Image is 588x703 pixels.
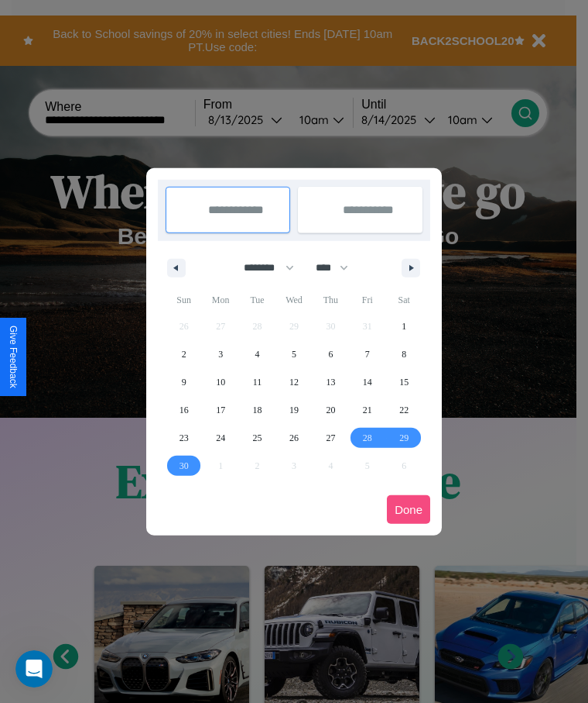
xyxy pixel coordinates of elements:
[182,340,186,368] span: 2
[239,288,275,312] span: Tue
[182,368,186,396] span: 9
[202,396,238,424] button: 17
[292,340,296,368] span: 5
[15,650,53,687] iframe: Intercom live chat
[386,288,422,312] span: Sat
[166,368,202,396] button: 9
[313,340,349,368] button: 6
[387,495,430,524] button: Done
[253,368,262,396] span: 11
[399,368,409,396] span: 15
[289,368,299,396] span: 12
[216,368,225,396] span: 10
[275,396,312,424] button: 19
[239,340,275,368] button: 4
[166,340,202,368] button: 2
[239,368,275,396] button: 11
[402,340,406,368] span: 8
[363,368,372,396] span: 14
[365,340,370,368] span: 7
[313,368,349,396] button: 13
[202,288,238,312] span: Mon
[216,424,225,452] span: 24
[289,396,299,424] span: 19
[202,368,238,396] button: 10
[386,396,422,424] button: 22
[275,340,312,368] button: 5
[239,424,275,452] button: 25
[386,368,422,396] button: 15
[313,424,349,452] button: 27
[349,424,385,452] button: 28
[349,288,385,312] span: Fri
[289,424,299,452] span: 26
[216,396,225,424] span: 17
[313,396,349,424] button: 20
[313,288,349,312] span: Thu
[399,396,409,424] span: 22
[253,396,262,424] span: 18
[218,340,223,368] span: 3
[363,424,372,452] span: 28
[202,424,238,452] button: 24
[275,424,312,452] button: 26
[166,396,202,424] button: 16
[255,340,260,368] span: 4
[179,424,189,452] span: 23
[349,368,385,396] button: 14
[8,326,19,388] div: Give Feedback
[349,396,385,424] button: 21
[326,396,335,424] span: 20
[402,312,406,340] span: 1
[275,288,312,312] span: Wed
[275,368,312,396] button: 12
[326,424,335,452] span: 27
[349,340,385,368] button: 7
[166,452,202,480] button: 30
[363,396,372,424] span: 21
[179,452,189,480] span: 30
[166,424,202,452] button: 23
[399,424,409,452] span: 29
[328,340,333,368] span: 6
[253,424,262,452] span: 25
[386,424,422,452] button: 29
[386,340,422,368] button: 8
[386,312,422,340] button: 1
[166,288,202,312] span: Sun
[326,368,335,396] span: 13
[202,340,238,368] button: 3
[179,396,189,424] span: 16
[239,396,275,424] button: 18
